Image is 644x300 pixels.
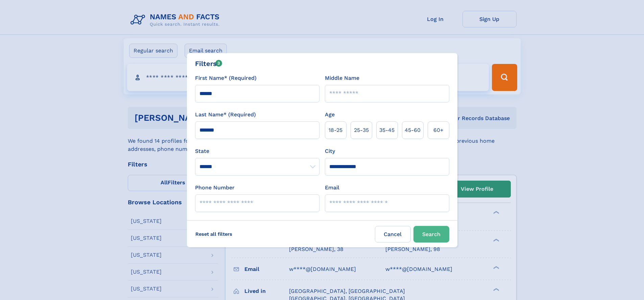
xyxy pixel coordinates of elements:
label: Last Name* (Required) [195,111,256,119]
span: 60+ [433,126,444,134]
label: State [195,147,319,155]
span: 45‑60 [405,126,421,134]
label: Phone Number [195,184,235,192]
label: Middle Name [325,74,359,82]
label: Email [325,184,339,192]
label: Cancel [375,226,411,243]
button: Search [413,226,449,243]
label: Age [325,111,335,119]
label: City [325,147,335,155]
span: 25‑35 [354,126,369,134]
span: 18‑25 [329,126,342,134]
span: 35‑45 [379,126,395,134]
div: Filters [195,59,222,69]
label: Reset all filters [191,226,237,242]
label: First Name* (Required) [195,74,257,82]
